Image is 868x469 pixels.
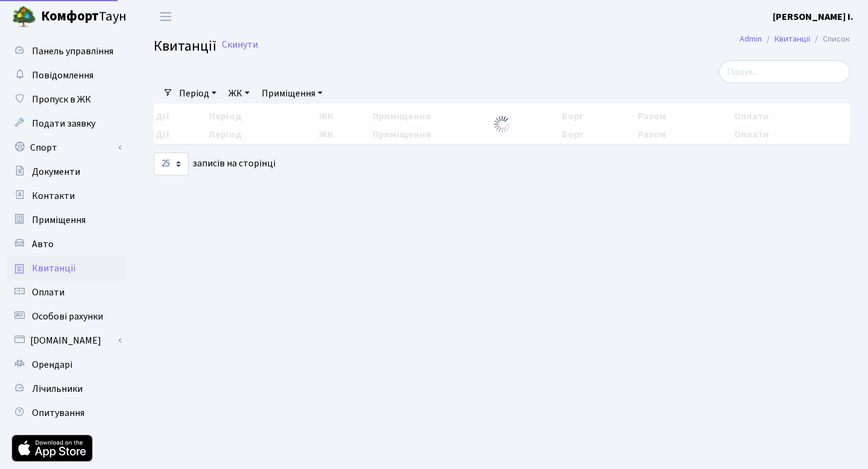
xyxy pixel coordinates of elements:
a: Приміщення [257,83,327,104]
a: Опитування [6,401,127,425]
img: logo.png [12,5,36,29]
a: Спорт [6,136,127,160]
span: Документи [32,165,80,178]
span: Орендарі [32,358,72,371]
a: Документи [6,160,127,184]
a: Повідомлення [6,63,127,87]
a: Пропуск в ЖК [6,87,127,112]
span: Опитування [32,406,84,420]
a: Оплати [6,280,127,304]
a: Орендарі [6,353,127,377]
a: [PERSON_NAME] І. [773,10,854,24]
a: Авто [6,232,127,256]
span: Квитанції [32,262,76,275]
span: Лічильники [32,382,83,395]
span: Повідомлення [32,69,93,82]
span: Квитанції [154,36,216,57]
a: Квитанції [6,256,127,280]
a: ЖК [224,83,254,104]
b: Комфорт [41,7,99,26]
label: записів на сторінці [154,153,275,175]
a: Квитанції [775,33,810,45]
a: Контакти [6,184,127,208]
a: Особові рахунки [6,304,127,329]
select: записів на сторінці [154,153,189,175]
span: Оплати [32,286,64,299]
a: [DOMAIN_NAME] [6,329,127,353]
span: Приміщення [32,213,86,227]
span: Особові рахунки [32,310,103,323]
a: Приміщення [6,208,127,232]
li: Список [810,33,850,46]
span: Контакти [32,189,75,203]
button: Переключити навігацію [151,7,181,27]
input: Пошук... [719,60,850,83]
a: Скинути [222,39,258,51]
a: Подати заявку [6,112,127,136]
nav: breadcrumb [722,27,868,52]
span: Подати заявку [32,117,95,130]
a: Лічильники [6,377,127,401]
span: Таун [41,7,127,27]
img: Обробка... [492,115,512,134]
span: Пропуск в ЖК [32,93,91,106]
span: Авто [32,238,54,251]
span: Панель управління [32,45,113,58]
a: Панель управління [6,39,127,63]
b: [PERSON_NAME] І. [773,10,854,24]
a: Admin [740,33,762,45]
a: Період [174,83,221,104]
